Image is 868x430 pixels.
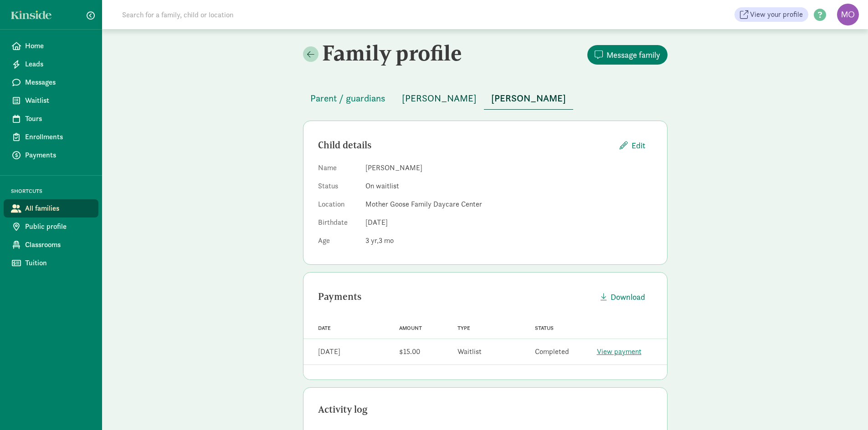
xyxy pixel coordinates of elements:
[318,289,593,304] div: Payments
[399,325,422,331] span: Amount
[399,346,420,357] div: $15.00
[25,221,91,232] span: Public profile
[318,346,340,357] div: [DATE]
[25,40,91,51] span: Home
[402,91,477,106] span: [PERSON_NAME]
[25,150,91,161] span: Payments
[484,87,573,110] button: [PERSON_NAME]
[597,347,642,356] a: View payment
[457,346,482,357] div: Waitlist
[4,110,98,128] a: Tours
[593,287,652,307] button: Download
[734,7,808,22] a: View your profile
[303,40,483,66] h2: Family profile
[318,235,358,250] dt: Age
[365,236,379,245] span: 3
[25,113,91,124] span: Tours
[365,181,652,192] dd: On waitlist
[4,236,98,254] a: Classrooms
[822,386,868,430] iframe: Chat Widget
[25,95,91,106] span: Waitlist
[587,45,668,65] button: Message family
[25,132,91,142] span: Enrollments
[310,91,385,106] span: Parent / guardians
[4,254,98,272] a: Tuition
[4,146,98,164] a: Payments
[535,325,554,331] span: Status
[4,218,98,236] a: Public profile
[318,199,358,213] dt: Location
[318,138,612,152] div: Child details
[457,325,470,331] span: Type
[303,87,393,109] button: Parent / guardians
[395,93,484,104] a: [PERSON_NAME]
[25,77,91,88] span: Messages
[365,199,652,210] dd: Mother Goose Family Daycare Center
[4,73,98,91] a: Messages
[4,199,98,218] a: All families
[365,218,388,227] span: [DATE]
[484,93,573,104] a: [PERSON_NAME]
[318,325,331,331] span: Date
[4,55,98,73] a: Leads
[25,203,91,214] span: All families
[4,91,98,110] a: Waitlist
[318,181,358,195] dt: Status
[611,291,645,303] span: Download
[303,93,393,104] a: Parent / guardians
[318,217,358,232] dt: Birthdate
[491,91,566,106] span: [PERSON_NAME]
[318,162,358,177] dt: Name
[4,37,98,55] a: Home
[606,49,660,61] span: Message family
[365,162,652,173] dd: [PERSON_NAME]
[750,9,803,20] span: View your profile
[117,5,372,24] input: Search for a family, child or location
[25,258,91,268] span: Tuition
[25,239,91,250] span: Classrooms
[632,139,645,152] span: Edit
[535,346,569,357] div: Completed
[318,402,652,417] div: Activity log
[612,136,652,155] button: Edit
[395,87,484,109] button: [PERSON_NAME]
[4,128,98,146] a: Enrollments
[379,236,394,245] span: 3
[25,59,91,70] span: Leads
